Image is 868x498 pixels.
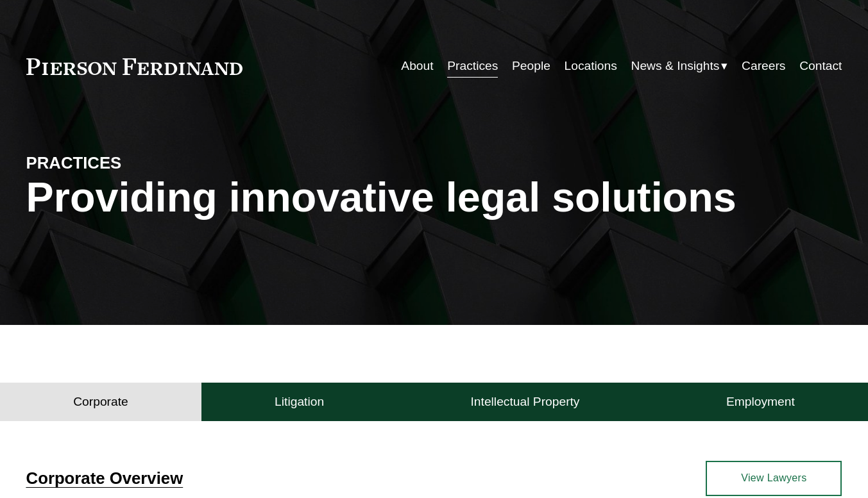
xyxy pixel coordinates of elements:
a: Careers [742,54,785,78]
a: Contact [799,54,842,78]
h4: PRACTICES [26,153,230,174]
a: Corporate Overview [26,469,183,487]
a: View Lawyers [706,461,842,496]
a: folder dropdown [631,54,728,78]
h4: Intellectual Property [471,394,580,410]
h4: Employment [726,394,795,410]
span: News & Insights [631,55,720,78]
a: Practices [447,54,498,78]
a: Locations [565,54,617,78]
a: About [401,54,433,78]
a: People [512,54,550,78]
h1: Providing innovative legal solutions [26,174,842,221]
h4: Corporate [73,394,128,410]
h4: Litigation [275,394,324,410]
